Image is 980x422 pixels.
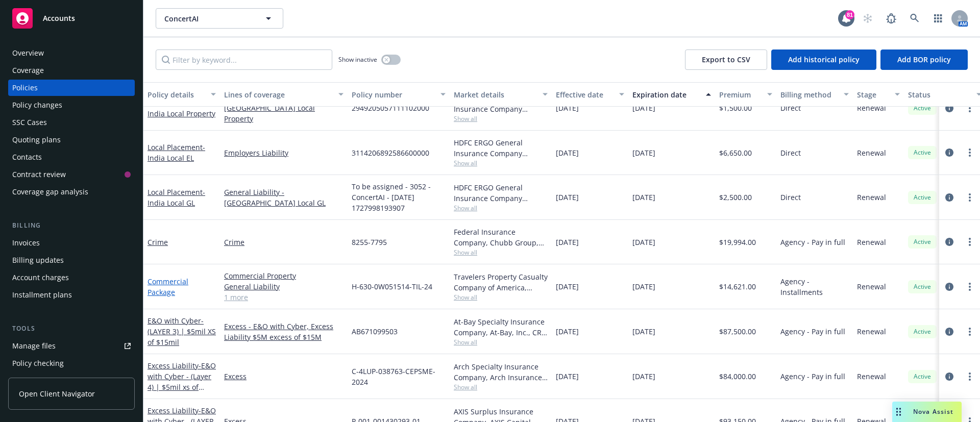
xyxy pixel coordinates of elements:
span: AB671099503 [352,326,398,337]
a: Billing updates [8,252,135,268]
span: Nova Assist [913,407,953,416]
button: Stage [853,82,904,107]
div: Billing [8,220,135,231]
a: General Liability [224,281,344,292]
span: Accounts [43,14,75,22]
span: Direct [780,147,801,158]
span: [DATE] [556,237,579,247]
a: Crime [224,237,344,247]
span: $84,000.00 [719,371,756,382]
span: Active [912,327,933,336]
div: Contract review [12,166,66,183]
span: $14,621.00 [719,281,756,292]
a: Policy checking [8,355,135,371]
span: - India Local Property [148,98,215,118]
div: Policy details [148,89,205,100]
span: [DATE] [632,371,655,382]
span: Show all [454,338,548,346]
div: Market details [454,89,536,100]
div: Travelers Property Casualty Company of America, Travelers Insurance [454,271,548,293]
button: Policy details [143,82,220,107]
span: Renewal [857,192,886,203]
a: more [964,370,976,383]
a: circleInformation [943,370,955,383]
span: [DATE] [632,237,655,247]
span: C-4LUP-038763-CEPSME-2024 [352,366,446,387]
a: Installment plans [8,287,135,303]
div: Policies [12,80,38,96]
span: [DATE] [556,281,579,292]
span: Renewal [857,147,886,158]
a: Policy changes [8,97,135,113]
div: Manage files [12,338,56,354]
span: Renewal [857,103,886,113]
span: [DATE] [632,103,655,113]
span: Direct [780,192,801,203]
div: Installment plans [12,287,72,303]
a: SSC Cases [8,114,135,131]
a: Coverage [8,62,135,79]
div: Contacts [12,149,42,165]
div: Arch Specialty Insurance Company, Arch Insurance Company, Coalition Insurance Solutions (MGA) [454,361,548,383]
a: Excess Liability [148,361,216,403]
button: Export to CSV [685,49,767,70]
button: Lines of coverage [220,82,348,107]
a: more [964,102,976,114]
a: circleInformation [943,236,955,248]
a: Crime [148,237,168,247]
a: Policies [8,80,135,96]
span: Active [912,193,933,202]
button: Nova Assist [892,402,962,422]
input: Filter by keyword... [156,49,332,70]
a: more [964,146,976,159]
a: Excess - E&O with Cyber, Excess Liability $5M excess of $15M [224,321,344,342]
span: Direct [780,103,801,113]
span: Show all [454,204,548,212]
div: Lines of coverage [224,89,332,100]
a: Commercial Package [148,277,188,297]
button: Add historical policy [771,49,876,70]
a: Invoices [8,235,135,251]
span: Show all [454,383,548,391]
span: Show all [454,293,548,302]
a: circleInformation [943,191,955,204]
span: $87,500.00 [719,326,756,337]
span: 2949205057111102000 [352,103,429,113]
a: 1 more [224,292,344,303]
div: Policy number [352,89,434,100]
div: Policy checking [12,355,64,371]
span: Active [912,148,933,157]
div: Overview [12,45,44,61]
div: Billing updates [12,252,64,268]
a: Report a Bug [881,8,901,29]
div: Policy changes [12,97,62,113]
div: Tools [8,324,135,334]
span: Open Client Navigator [19,388,95,399]
span: Active [912,372,933,381]
button: Effective date [552,82,628,107]
div: Invoices [12,235,40,251]
a: circleInformation [943,281,955,293]
span: Active [912,104,933,113]
div: Effective date [556,89,613,100]
div: Expiration date [632,89,700,100]
span: Renewal [857,371,886,382]
span: [DATE] [632,281,655,292]
span: Renewal [857,326,886,337]
div: Federal Insurance Company, Chubb Group, CRC Group [454,227,548,248]
a: Contract review [8,166,135,183]
span: Show all [454,114,548,123]
a: E&O with Cyber [148,316,216,347]
a: Switch app [928,8,948,29]
button: Add BOR policy [880,49,968,70]
span: [DATE] [556,147,579,158]
div: At-Bay Specialty Insurance Company, At-Bay, Inc., CRC Group [454,316,548,338]
a: Local Placement [148,187,205,208]
span: [DATE] [632,147,655,158]
span: ConcertAI [164,13,253,24]
span: [DATE] [556,103,579,113]
div: HDFC ERGO General Insurance Company Limited, HDFC ERGO General Insurance Company Limited, Travele... [454,137,548,159]
span: $1,500.00 [719,103,752,113]
span: Agency - Installments [780,276,849,297]
span: $2,500.00 [719,192,752,203]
